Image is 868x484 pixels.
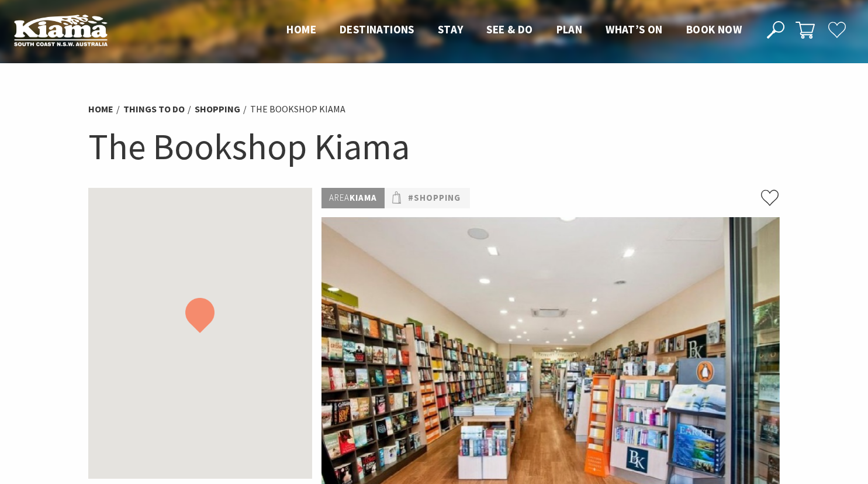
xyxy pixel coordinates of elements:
a: #Shopping [408,191,461,205]
img: Kiama Logo [14,14,108,46]
h1: The Bookshop Kiama [88,123,780,170]
a: Shopping [195,103,240,115]
p: Kiama [321,188,385,208]
span: Stay [438,22,464,36]
span: Destinations [340,22,414,36]
a: Things To Do [123,103,185,115]
span: Book now [686,22,742,36]
span: Home [286,22,316,36]
span: See & Do [486,22,532,36]
li: The Bookshop Kiama [250,102,345,117]
span: Area [329,192,350,203]
nav: Main Menu [275,20,753,40]
span: What’s On [606,22,663,36]
a: Home [88,103,113,115]
span: Plan [556,22,583,36]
